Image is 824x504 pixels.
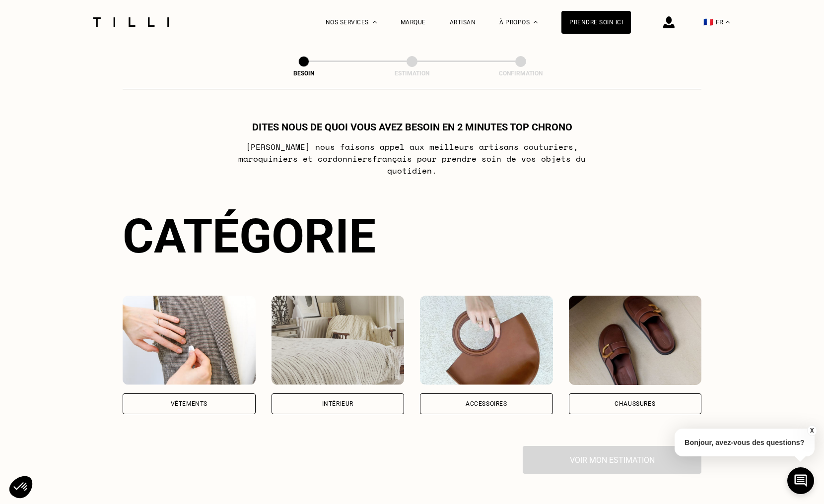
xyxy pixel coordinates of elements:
h1: Dites nous de quoi vous avez besoin en 2 minutes top chrono [252,121,572,133]
div: Chaussures [615,401,655,407]
p: [PERSON_NAME] nous faisons appel aux meilleurs artisans couturiers , maroquiniers et cordonniers ... [215,141,609,177]
p: Bonjour, avez-vous des questions? [675,429,815,456]
a: Prendre soin ici [561,11,631,34]
img: icône connexion [663,16,675,28]
span: 🇫🇷 [703,17,713,27]
a: Artisan [450,19,476,26]
a: Marque [401,19,426,26]
img: Menu déroulant à propos [534,21,538,23]
div: Catégorie [123,208,701,264]
button: X [807,425,817,436]
div: Estimation [362,70,462,77]
img: Intérieur [272,296,405,385]
div: Besoin [254,70,353,77]
div: Confirmation [471,70,570,77]
div: Vêtements [171,401,207,407]
div: Accessoires [466,401,507,407]
img: Vêtements [123,296,256,385]
img: Menu déroulant [373,21,377,23]
img: menu déroulant [726,21,730,23]
div: Intérieur [322,401,353,407]
img: Chaussures [569,296,702,385]
img: Accessoires [420,296,553,385]
img: Logo du service de couturière Tilli [89,17,173,27]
